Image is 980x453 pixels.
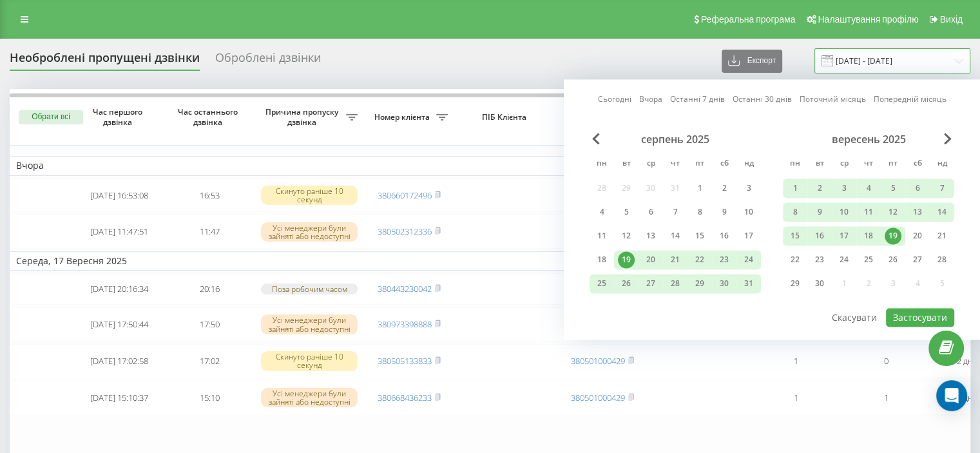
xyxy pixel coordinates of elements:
[261,186,358,205] div: Скинуто раніше 10 секунд
[701,14,796,24] span: Реферальна програма
[783,226,807,246] div: пн 15 вер 2025 р.
[378,318,432,330] a: 380973398888
[618,251,635,268] div: 19
[856,250,881,269] div: чт 25 вер 2025 р.
[716,227,733,244] div: 16
[641,155,660,174] abbr: середа
[736,250,761,269] div: нд 24 серп 2025 р.
[940,14,963,24] span: Вихід
[932,155,952,174] abbr: неділя
[261,107,346,127] span: Причина пропуску дзвінка
[687,274,712,293] div: пт 29 серп 2025 р.
[74,178,164,213] td: [DATE] 16:53:08
[667,275,684,292] div: 28
[663,250,687,269] div: чт 21 серп 2025 р.
[590,202,614,222] div: пн 4 серп 2025 р.
[936,380,967,411] div: Open Intercom Messenger
[618,204,635,220] div: 5
[751,381,841,415] td: 1
[261,388,358,407] div: Усі менеджери були зайняті або недоступні
[881,226,905,246] div: пт 19 вер 2025 р.
[590,250,614,269] div: пн 18 серп 2025 р.
[832,226,856,246] div: ср 17 вер 2025 р.
[639,202,663,222] div: ср 6 серп 2025 р.
[614,274,639,293] div: вт 26 серп 2025 р.
[825,308,884,327] button: Скасувати
[832,178,856,198] div: ср 3 вер 2025 р.
[261,314,358,334] div: Усі менеджери були зайняті або недоступні
[175,107,244,127] span: Час останнього дзвінка
[836,251,852,268] div: 24
[598,93,631,106] a: Сьогодні
[783,274,807,293] div: пн 29 вер 2025 р.
[905,178,930,198] div: сб 6 вер 2025 р.
[785,155,805,174] abbr: понеділок
[590,226,614,246] div: пн 11 серп 2025 р.
[930,226,954,246] div: нд 21 вер 2025 р.
[691,227,708,244] div: 15
[836,180,852,197] div: 3
[860,204,877,220] div: 11
[885,227,901,244] div: 19
[663,202,687,222] div: чт 7 серп 2025 р.
[164,344,255,378] td: 17:02
[571,355,625,367] a: 380501000429
[930,202,954,222] div: нд 14 вер 2025 р.
[712,226,736,246] div: сб 16 серп 2025 р.
[10,51,200,71] div: Необроблені пропущені дзвінки
[639,274,663,293] div: ср 27 серп 2025 р.
[930,250,954,269] div: нд 28 вер 2025 р.
[74,273,164,305] td: [DATE] 20:16:34
[885,204,901,220] div: 12
[667,251,684,268] div: 21
[874,93,946,106] a: Попередній місяць
[378,355,432,367] a: 380505133833
[909,180,926,197] div: 6
[667,227,684,244] div: 14
[716,180,733,197] div: 2
[807,226,832,246] div: вт 16 вер 2025 р.
[663,274,687,293] div: чт 28 серп 2025 р.
[691,275,708,292] div: 29
[811,180,828,197] div: 2
[74,215,164,249] td: [DATE] 11:47:51
[370,112,436,122] span: Номер клієнта
[639,93,662,106] a: Вчора
[733,93,792,106] a: Останні 30 днів
[687,250,712,269] div: пт 22 серп 2025 р.
[787,251,803,268] div: 22
[164,178,255,213] td: 16:53
[687,202,712,222] div: пт 8 серп 2025 р.
[905,202,930,222] div: сб 13 вер 2025 р.
[712,274,736,293] div: сб 30 серп 2025 р.
[663,226,687,246] div: чт 14 серп 2025 р.
[593,227,610,244] div: 11
[712,202,736,222] div: сб 9 серп 2025 р.
[787,275,803,292] div: 29
[642,251,659,268] div: 20
[841,381,931,415] td: 1
[593,251,610,268] div: 18
[571,392,625,403] a: 380501000429
[614,226,639,246] div: вт 12 серп 2025 р.
[811,204,828,220] div: 9
[787,180,803,197] div: 1
[934,251,950,268] div: 28
[860,251,877,268] div: 25
[885,251,901,268] div: 26
[261,284,358,294] div: Поза робочим часом
[164,273,255,305] td: 20:16
[261,222,358,242] div: Усі менеджери були зайняті або недоступні
[881,178,905,198] div: пт 5 вер 2025 р.
[810,155,829,174] abbr: вівторок
[84,107,154,127] span: Час першого дзвінка
[614,202,639,222] div: вт 5 серп 2025 р.
[783,250,807,269] div: пн 22 вер 2025 р.
[215,51,321,71] div: Оброблені дзвінки
[934,227,950,244] div: 21
[642,204,659,220] div: 6
[592,155,611,174] abbr: понеділок
[19,110,83,124] button: Обрати всі
[836,204,852,220] div: 10
[881,250,905,269] div: пт 26 вер 2025 р.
